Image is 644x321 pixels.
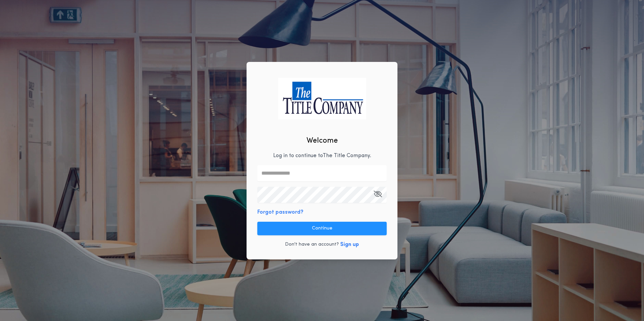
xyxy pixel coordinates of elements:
[307,135,338,146] h2: Welcome
[340,241,359,249] button: Sign up
[285,241,339,248] p: Don't have an account?
[257,222,387,235] button: Continue
[278,78,366,119] img: logo
[257,208,303,216] button: Forgot password?
[273,152,371,160] p: Log in to continue to The Title Company .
